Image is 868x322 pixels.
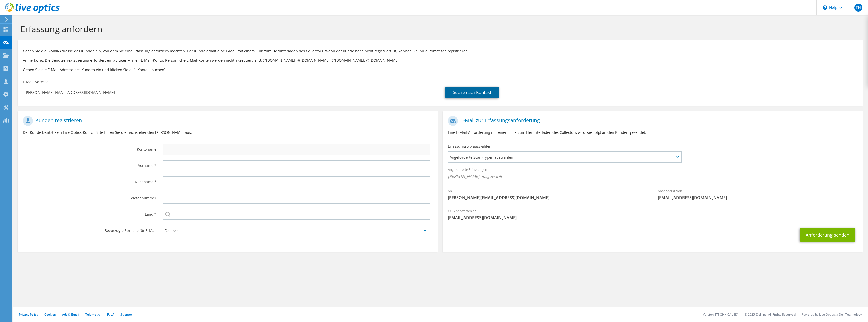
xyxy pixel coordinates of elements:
a: Telemetry [85,312,100,317]
h3: Geben Sie die E-Mail-Adresse des Kunden ein und klicken Sie auf „Kontakt suchen“. [23,67,858,72]
p: Eine E-Mail-Anforderung mit einem Link zum Herunterladen des Collectors wird wie folgt an den Kun... [448,130,858,135]
a: Cookies [44,312,56,317]
li: © 2025 Dell Inc. All Rights Reserved [745,312,796,317]
label: Bevorzugte Sprache für E-Mail [23,225,156,233]
label: Telefonnummer [23,193,156,201]
div: An [443,185,653,203]
div: Angeforderte Erfassungen [443,164,863,183]
div: Absender & Von [653,185,863,203]
p: Anmerkung: Die Benutzerregistrierung erfordert ein gültiges Firmen-E-Mail-Konto. Persönliche E-Ma... [23,58,858,63]
div: CC & Antworten an [443,205,863,223]
label: Vorname * [23,160,156,168]
h1: E-Mail zur Erfassungsanforderung [448,116,855,126]
li: Version: [TECHNICAL_ID] [703,312,738,317]
a: Ads & Email [62,312,79,317]
h1: Erfassung anfordern [20,24,858,34]
label: Kontoname [23,144,156,152]
p: Der Kunde besitzt kein Live Optics-Konto. Bitte füllen Sie die nachstehenden [PERSON_NAME] aus. [23,130,433,135]
label: Nachname * [23,176,156,184]
label: Land * [23,209,156,217]
button: Anforderung senden [800,228,855,242]
label: E-Mail-Adresse [23,79,48,84]
p: Geben Sie die E-Mail-Adresse des Kunden ein, von dem Sie eine Erfassung anfordern möchten. Der Ku... [23,48,858,54]
span: TH [854,4,862,12]
li: Powered by Live Optics, a Dell Technology [802,312,862,317]
a: Privacy Policy [19,312,38,317]
label: Erfassungstyp auswählen [448,144,491,149]
span: [PERSON_NAME] ausgewählt [448,174,858,179]
svg: \n [823,5,827,10]
span: [PERSON_NAME][EMAIL_ADDRESS][DOMAIN_NAME] [448,195,648,200]
a: EULA [106,312,114,317]
a: Support [120,312,132,317]
a: Suche nach Kontakt [445,87,499,98]
span: Angeforderte Scan-Typen auswählen [448,152,681,162]
h1: Kunden registrieren [23,116,430,126]
span: [EMAIL_ADDRESS][DOMAIN_NAME] [448,215,858,220]
span: [EMAIL_ADDRESS][DOMAIN_NAME] [658,195,858,200]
